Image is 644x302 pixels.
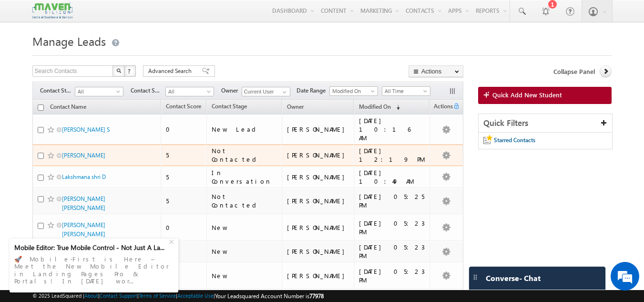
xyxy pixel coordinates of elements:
[359,146,425,164] div: [DATE] 12:19 PM
[212,168,277,186] div: In Conversation
[359,267,425,284] div: [DATE] 05:23 PM
[471,273,479,281] img: carter-drag
[62,152,105,159] a: [PERSON_NAME]
[75,87,121,96] span: All
[167,235,178,247] div: +
[486,274,541,282] span: Converse - Chat
[330,87,375,95] span: Modified On
[287,271,349,280] div: [PERSON_NAME]
[478,87,612,104] a: Quick Add New Student
[116,68,121,73] img: Search
[287,151,349,159] div: [PERSON_NAME]
[359,243,425,260] div: [DATE] 05:23 PM
[38,104,44,111] input: Check all records
[212,103,247,110] span: Contact Stage
[212,223,277,232] div: New
[212,125,277,134] div: New Lead
[14,243,168,252] div: Mobile Editor: True Mobile Control - Not Just A La...
[430,101,453,114] span: Actions
[287,197,349,205] div: [PERSON_NAME]
[359,168,425,186] div: [DATE] 10:49 AM
[14,252,174,288] div: 🚀 Mobile-First is Here – Meet the New Mobile Editor in Landing Pages Pro & Portals! In [DATE] wor...
[354,101,405,114] a: Modified On (sorted descending)
[359,116,425,142] div: [DATE] 10:16 AM
[62,221,105,238] a: [PERSON_NAME] [PERSON_NAME]
[492,91,562,99] span: Quick Add New Student
[287,247,349,256] div: [PERSON_NAME]
[382,87,428,95] span: All Time
[124,65,136,77] button: ?
[359,103,391,110] span: Modified On
[40,86,75,95] span: Contact Stage
[166,87,211,96] span: All
[62,195,105,211] a: [PERSON_NAME] [PERSON_NAME]
[287,103,304,110] span: Owner
[166,173,202,181] div: 5
[139,292,176,299] a: Terms of Service
[221,86,242,95] span: Owner
[212,247,277,256] div: New
[287,173,349,181] div: [PERSON_NAME]
[166,247,202,256] div: 0
[359,219,425,236] div: [DATE] 05:23 PM
[32,33,106,49] span: Manage Leads
[207,101,252,114] a: Contact Stage
[128,67,132,75] span: ?
[242,87,290,96] input: Type to Search
[166,197,202,205] div: 5
[166,271,202,280] div: 0
[62,126,110,133] a: [PERSON_NAME] S
[553,67,595,76] span: Collapse Panel
[62,173,106,180] a: Lakshmana shri D
[494,136,535,144] span: Starred Contacts
[212,271,277,280] div: New
[382,86,430,96] a: All Time
[212,192,277,209] div: Not Contacted
[45,102,91,114] a: Contact Name
[296,86,329,95] span: Date Range
[166,151,202,159] div: 5
[287,223,349,232] div: [PERSON_NAME]
[215,292,324,300] span: Your Leadsquared Account Number is
[309,292,324,300] span: 77978
[287,125,349,134] div: [PERSON_NAME]
[165,87,214,96] a: All
[277,87,289,97] a: Show All Items
[359,192,425,209] div: [DATE] 05:25 PM
[84,292,98,299] a: About
[166,223,202,232] div: 0
[177,292,214,299] a: Acceptable Use
[32,292,324,301] span: © 2025 LeadSquared | | | | |
[100,292,137,299] a: Contact Support
[409,65,463,77] button: Actions
[166,103,201,110] span: Contact Score
[161,101,206,114] a: Contact Score
[392,104,400,111] span: (sorted descending)
[479,114,613,133] div: Quick Filters
[212,146,277,164] div: Not Contacted
[329,86,378,96] a: Modified On
[32,2,72,19] img: Custom Logo
[148,67,194,75] span: Advanced Search
[166,125,202,134] div: 0
[131,86,165,95] span: Contact Source
[75,87,123,96] a: All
